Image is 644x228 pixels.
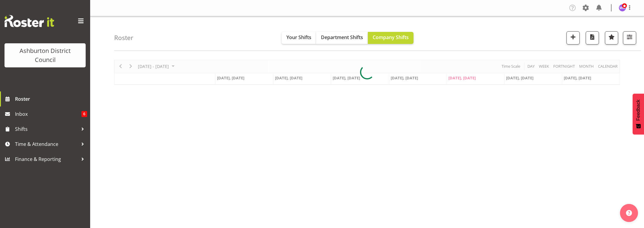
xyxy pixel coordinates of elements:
button: Filter Shifts [623,31,636,45]
span: Time & Attendance [15,140,78,149]
button: Company Shifts [368,32,414,44]
span: Shifts [15,125,78,134]
button: Highlight an important date within the roster. [605,31,618,45]
span: Feedback [636,100,641,121]
img: Rosterit website logo [5,15,54,27]
span: Company Shifts [373,34,409,41]
h4: Roster [114,34,133,41]
button: Add a new shift [566,31,580,45]
span: Roster [15,94,87,103]
img: help-xxl-2.png [626,210,632,216]
div: Ashburton District Council [11,46,80,64]
button: Your Shifts [282,32,316,44]
button: Download a PDF of the roster according to the set date range. [586,31,599,45]
span: Finance & Reporting [15,155,78,164]
button: Feedback - Show survey [633,94,644,134]
span: Inbox [15,109,81,119]
span: 6 [81,111,87,117]
button: Department Shifts [316,32,368,44]
span: Department Shifts [321,34,363,41]
span: Your Shifts [286,34,311,41]
img: wendy-keepa436.jpg [619,4,626,11]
